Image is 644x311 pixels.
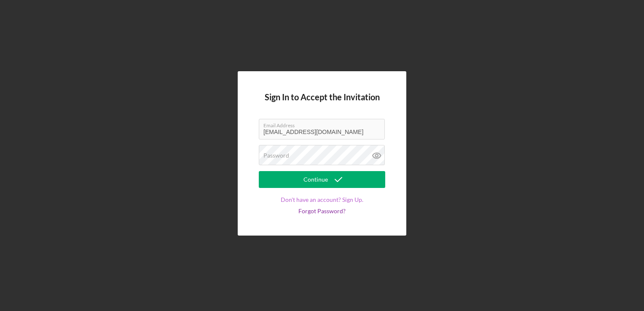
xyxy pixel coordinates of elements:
[259,171,385,188] button: Continue
[281,196,363,203] a: Don't have an account? Sign Up.
[303,171,328,188] div: Continue
[263,119,385,129] label: Email Address
[263,152,289,159] label: Password
[298,208,346,214] a: Forgot Password?
[265,92,380,102] h4: Sign In to Accept the Invitation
